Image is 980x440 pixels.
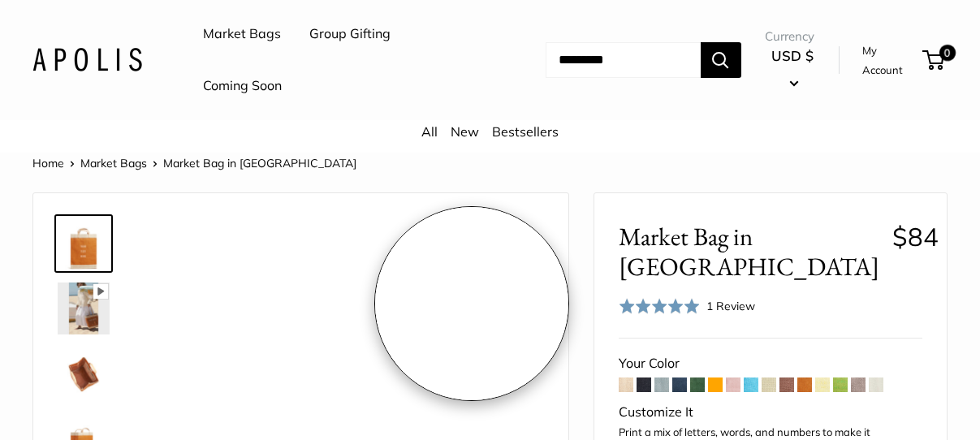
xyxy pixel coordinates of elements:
[203,22,281,46] a: Market Bags
[619,352,922,376] div: Your Color
[32,153,356,174] nav: Breadcrumb
[203,74,282,98] a: Coming Soon
[58,218,110,270] img: Market Bag in Cognac
[163,156,356,170] span: Market Bag in [GEOGRAPHIC_DATA]
[771,47,814,64] span: USD $
[892,221,939,252] span: $84
[765,43,821,95] button: USD $
[58,283,110,334] img: Market Bag in Cognac
[706,299,755,313] span: 1 Review
[765,25,821,48] span: Currency
[492,123,559,140] a: Bestsellers
[939,45,956,61] span: 0
[54,344,113,403] a: Market Bag in Cognac
[80,156,147,170] a: Market Bags
[32,156,64,170] a: Home
[309,22,391,46] a: Group Gifting
[546,42,701,78] input: Search...
[619,222,879,282] span: Market Bag in [GEOGRAPHIC_DATA]
[701,42,741,78] button: Search
[421,123,438,140] a: All
[54,279,113,338] a: Market Bag in Cognac
[924,50,944,70] a: 0
[54,214,113,273] a: Market Bag in Cognac
[619,400,922,425] div: Customize It
[58,347,110,399] img: Market Bag in Cognac
[862,41,917,80] a: My Account
[32,48,142,71] img: Apolis
[451,123,479,140] a: New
